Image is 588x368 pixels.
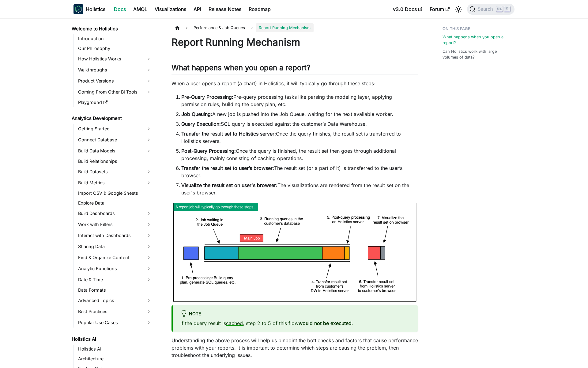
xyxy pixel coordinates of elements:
[181,120,418,128] li: SQL query is executed against the customer’s Data Warehouse.
[181,110,418,118] li: A new job is pushed into the Job Queue, waiting for the next available worker.
[171,36,418,48] h1: Report Running Mechanism
[76,209,154,218] a: Build Dashboards
[443,34,511,46] a: What happens when you open a report?
[389,4,426,14] a: v3.0 Docs
[190,23,248,32] span: Performance & Job Queues
[76,286,154,294] a: Data Formats
[443,48,511,60] a: Can Holistics work with large volumes of data?
[181,148,236,154] strong: Post-Query Processing:
[76,178,154,188] a: Build Metrics
[181,182,418,196] li: The visualizations are rendered from the result set on the user's browser.
[76,220,154,229] a: Work with Filters
[181,147,418,162] li: Once the query is finished, the result set then goes through additional processing, mainly consis...
[73,4,83,14] img: Holistics
[256,23,314,32] span: Report Running Mechanism
[76,264,154,274] a: Analytic Functions
[181,165,274,171] strong: Transfer the result set to user’s browser:
[180,320,411,327] p: If the query result is , step 2 to 5 of this flow .
[245,4,274,14] a: Roadmap
[181,93,418,108] li: Pre-query processing tasks like parsing the modeling layer, applying permission rules, building t...
[76,146,154,156] a: Build Data Models
[504,6,510,12] kbd: K
[70,335,154,343] a: Holistics AI
[70,25,154,33] a: Welcome to Holistics
[171,80,418,87] p: When a user opens a report (a chart) in Holistics, it will typically go through these steps:
[76,296,154,305] a: Advanced Topics
[454,4,463,14] button: Switch between dark and light mode (currently light mode)
[181,130,418,145] li: Once the query finishes, the result set is transferred to Holistics servers.
[180,310,411,318] div: Note
[76,345,154,353] a: Holistics AI
[181,94,233,100] strong: Pre-Query Processing:
[76,199,154,207] a: Explore Data
[76,34,154,43] a: Introduction
[190,4,205,14] a: API
[181,111,212,117] strong: Job Queuing:
[467,4,514,15] button: Search (Ctrl+K)
[76,189,154,197] a: Import CSV & Google Sheets
[151,4,190,14] a: Visualizations
[76,275,154,285] a: Date & Time
[76,65,154,75] a: Walkthroughs
[171,63,418,75] h2: What happens when you open a report?
[76,54,154,64] a: How Holistics Works
[181,121,221,127] strong: Query Execution:
[70,114,154,123] a: Analytics Development
[76,242,154,251] a: Sharing Data
[130,4,151,14] a: AMQL
[76,167,154,177] a: Build Datasets
[426,4,453,14] a: Forum
[76,135,154,145] a: Connect Database
[67,18,159,368] nav: Docs sidebar
[76,307,154,316] a: Best Practices
[171,23,183,32] a: Home page
[76,124,154,134] a: Getting Started
[76,318,154,328] a: Popular Use Cases
[205,4,245,14] a: Release Notes
[76,355,154,363] a: Architecture
[76,253,154,263] a: Find & Organize Content
[181,131,276,137] strong: Transfer the result set to Holistics server:
[299,320,352,326] strong: would not be executed
[76,231,154,240] a: Interact with Dashboards
[76,87,154,97] a: Coming From Other BI Tools
[110,4,130,14] a: Docs
[171,337,418,359] p: Understanding the above process will help us pinpoint the bottlenecks and factors that cause perf...
[76,44,154,53] a: Our Philosophy
[86,6,105,13] b: Holistics
[73,4,105,14] a: HolisticsHolistics
[226,320,243,326] a: cached
[181,164,418,179] li: The result set (or a part of it) is transferred to the user’s browser.
[76,76,154,86] a: Product Versions
[76,98,154,107] a: Playground
[171,23,418,32] nav: Breadcrumbs
[476,6,497,12] span: Search
[76,157,154,166] a: Build Relationships
[181,182,277,188] strong: Visualize the result set on user's browser:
